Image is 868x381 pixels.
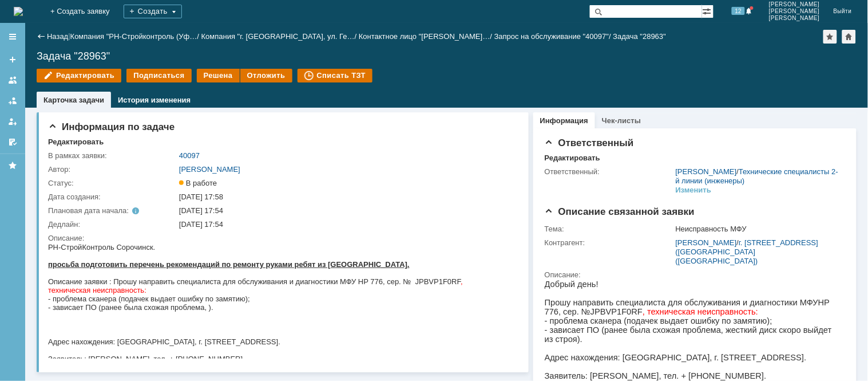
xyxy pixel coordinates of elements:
div: Статус: [48,179,177,188]
div: / [494,32,613,41]
span: , [413,34,415,43]
a: Карточка задачи [43,96,104,104]
a: Технические специалисты 2-й линии (инженеры) [676,167,838,185]
div: Описание: [545,270,842,280]
div: Задача "28963" [613,32,667,41]
a: Запрос на обслуживание "40097" [494,32,609,41]
div: [DATE] 17:54 [179,206,513,215]
img: logo [14,7,23,16]
div: Редактировать [48,138,104,147]
div: Автор: [48,165,177,174]
span: 12 [732,7,745,15]
a: Назад [47,32,68,41]
span: 68 66 [73,203,94,212]
div: / [676,238,840,266]
a: 40097 [179,151,200,160]
div: [DATE] 17:54 [179,220,513,229]
div: Описание: [48,234,515,243]
a: Перейти на домашнюю страницу [14,7,23,16]
a: Компания "г. [GEOGRAPHIC_DATA], ул. Ге… [201,32,355,41]
span: В работе [179,179,217,187]
div: / [359,32,494,41]
a: Контактное лицо "[PERSON_NAME]… [359,32,490,41]
div: / [201,32,359,41]
div: Тема: [545,225,673,234]
div: / [676,167,840,186]
a: Заявки в моей ответственности [3,92,22,110]
a: Заявки на командах [3,71,22,89]
span: 8 [56,203,61,212]
span: [PERSON_NAME] [769,8,820,15]
span: .ru [78,193,88,202]
div: / [70,32,201,41]
span: сот.+ 7 (922) [3,203,56,212]
a: Мои согласования [3,133,22,151]
div: Дедлайн: [48,220,177,229]
a: Чек-листы [602,116,641,125]
div: Задача "28963" [37,50,857,62]
div: Добавить в избранное [823,30,837,44]
div: В рамках заявки: [48,151,177,160]
span: @ [44,193,53,202]
div: Изменить [676,186,712,195]
div: Плановая дата начала: [48,206,163,215]
a: Создать заявку [3,50,22,69]
span: С Уважением, [167,147,224,156]
span: Описание связанной заявки [545,206,695,217]
div: Редактировать [545,154,600,163]
span: Информация по задаче [48,121,175,132]
span: Расширенный поиск [702,5,714,16]
span: Ответственный [545,138,634,148]
a: Информация [540,116,588,125]
span: 00 [61,203,70,212]
span: JPBVP1F0RF [46,28,98,37]
a: Компания "РН-Стройконтроль (Уф… [70,32,197,41]
div: Сделать домашней страницей [842,30,856,44]
div: Создать [124,5,182,18]
span: [PERSON_NAME] [769,15,820,22]
div: Неисправность МФУ [676,225,840,234]
a: История изменения [118,96,191,104]
div: Контрагент: [545,238,673,248]
a: Мои заявки [3,112,22,131]
div: | [68,32,70,40]
span: , техническая неисправность: [98,28,213,37]
span: HP [274,18,285,28]
div: Ответственный: [545,167,673,176]
a: [PERSON_NAME] [179,165,240,174]
a: [PERSON_NAME] [676,238,737,247]
a: г. [STREET_ADDRESS] ([GEOGRAPHIC_DATA] ([GEOGRAPHIC_DATA]) [676,238,819,265]
span: [PERSON_NAME] [769,1,820,8]
div: Дата создания: [48,193,177,202]
span: rosneft [53,193,78,202]
div: [DATE] 17:58 [179,193,513,202]
a: [PERSON_NAME] [676,167,737,176]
